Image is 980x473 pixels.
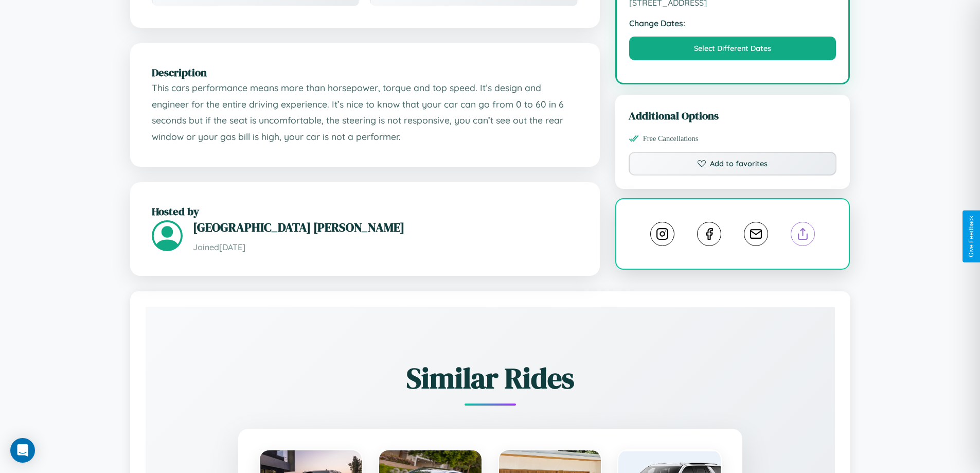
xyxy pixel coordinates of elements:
[152,204,578,219] h2: Hosted by
[152,80,578,145] p: This cars performance means more than horsepower, torque and top speed. It’s design and engineer ...
[629,37,836,60] button: Select Different Dates
[152,65,578,80] h2: Description
[182,358,799,398] h2: Similar Rides
[629,108,837,123] h3: Additional Options
[193,240,578,255] p: Joined [DATE]
[629,152,837,176] button: Add to favorites
[643,134,699,143] span: Free Cancellations
[629,18,836,28] strong: Change Dates:
[10,438,35,463] div: Open Intercom Messenger
[193,219,578,236] h3: [GEOGRAPHIC_DATA] [PERSON_NAME]
[968,216,975,257] div: Give Feedback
